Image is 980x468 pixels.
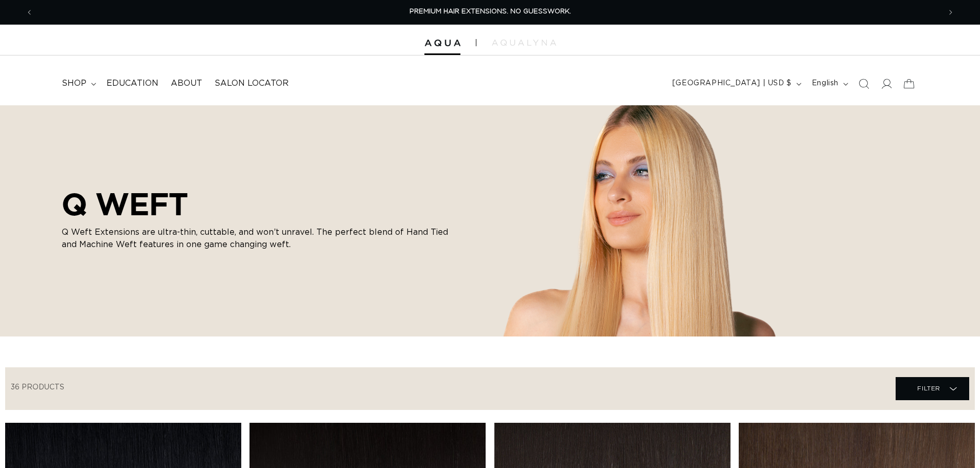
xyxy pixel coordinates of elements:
span: [GEOGRAPHIC_DATA] | USD $ [672,78,792,89]
span: shop [62,78,86,89]
button: English [806,74,852,93]
p: Q Weft Extensions are ultra-thin, cuttable, and won’t unravel. The perfect blend of Hand Tied and... [62,226,453,251]
summary: Search [852,72,875,95]
span: 36 products [11,384,64,391]
a: Salon Locator [208,72,295,95]
span: English [812,78,839,89]
button: Next announcement [939,3,962,22]
a: Education [100,72,165,95]
img: aqualyna.com [492,40,556,46]
span: PREMIUM HAIR EXTENSIONS. NO GUESSWORK. [409,8,571,15]
summary: shop [56,72,100,95]
span: Education [106,78,158,89]
h2: Q WEFT [62,186,453,222]
span: Salon Locator [215,78,289,89]
img: Aqua Hair Extensions [424,40,460,47]
button: Previous announcement [18,3,41,22]
button: [GEOGRAPHIC_DATA] | USD $ [666,74,806,93]
span: Filter [917,379,940,398]
summary: Filter [896,377,969,400]
span: About [171,78,202,89]
a: About [165,72,208,95]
